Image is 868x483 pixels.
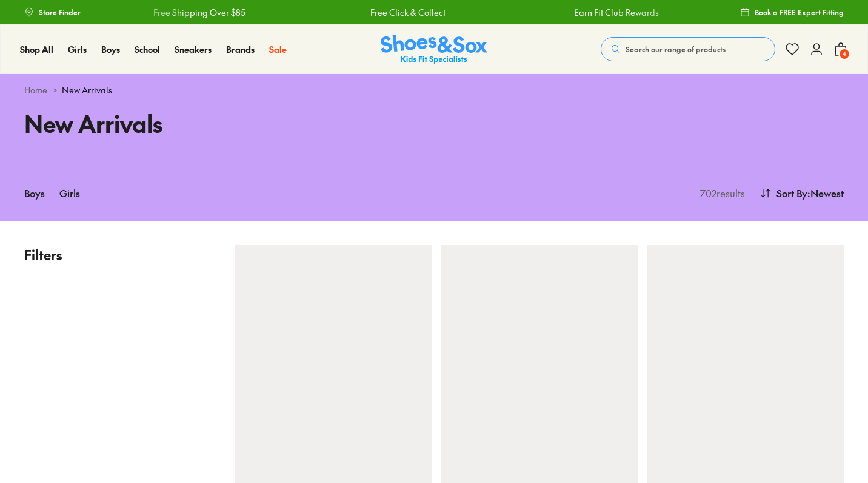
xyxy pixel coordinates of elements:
[24,84,47,96] a: Home
[269,43,287,55] span: Sale
[24,84,844,96] div: >
[833,36,848,62] button: 4
[838,48,850,60] span: 4
[135,43,160,56] a: School
[558,6,643,19] a: Earn Fit Club Rewards
[760,180,844,206] button: Sort By:Newest
[269,43,287,56] a: Sale
[776,186,807,200] span: Sort By
[226,43,255,55] span: Brands
[175,43,212,56] a: Sneakers
[101,43,120,55] span: Boys
[755,7,844,18] span: Book a FREE Expert Fitting
[68,43,87,56] a: Girls
[137,6,229,19] a: Free Shipping Over $85
[20,43,53,56] a: Shop All
[24,245,211,265] p: Filters
[59,180,80,206] a: Girls
[381,35,487,64] img: SNS_Logo_Responsive.svg
[135,43,160,55] span: School
[39,7,81,18] span: Store Finder
[20,43,53,55] span: Shop All
[24,106,419,141] h1: New Arrivals
[68,43,87,55] span: Girls
[175,43,212,55] span: Sneakers
[807,186,844,200] span: : Newest
[354,6,429,19] a: Free Click & Collect
[740,1,844,23] a: Book a FREE Expert Fitting
[626,44,726,55] span: Search our range of products
[226,43,255,56] a: Brands
[101,43,120,56] a: Boys
[62,84,112,96] span: New Arrivals
[24,180,45,206] a: Boys
[24,1,81,23] a: Store Finder
[601,37,775,61] button: Search our range of products
[381,35,487,64] a: Shoes & Sox
[695,186,745,200] p: 702 results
